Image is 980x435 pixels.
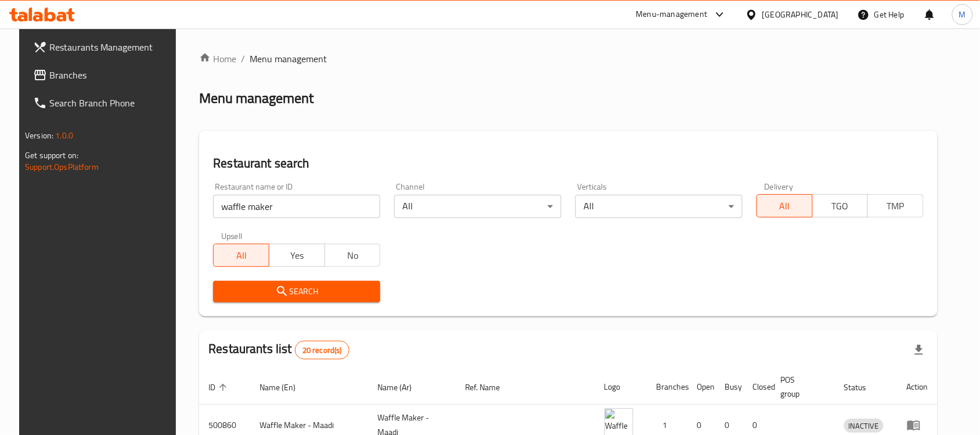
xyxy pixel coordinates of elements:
[781,373,821,401] span: POS group
[24,89,183,117] a: Search Branch Phone
[199,52,236,66] a: Home
[199,52,938,66] nav: breadcrumb
[208,380,230,394] span: ID
[213,195,380,218] input: Search for restaurant name or ID..
[295,341,350,359] div: Total records count
[844,419,884,433] div: INACTIVE
[49,40,174,54] span: Restaurants Management
[812,194,869,217] button: TGO
[844,419,884,433] span: INACTIVE
[873,198,919,215] span: TMP
[762,198,808,215] span: All
[688,369,716,405] th: Open
[25,148,78,163] span: Get support on:
[213,281,380,302] button: Search
[221,232,243,240] label: Upsell
[250,52,327,66] span: Menu management
[325,244,381,267] button: No
[959,8,966,21] span: M
[49,96,174,110] span: Search Branch Phone
[744,369,772,405] th: Closed
[756,194,813,217] button: All
[274,247,320,264] span: Yes
[213,155,924,172] h2: Restaurant search
[55,128,73,143] span: 1.0.0
[907,418,928,432] div: Menu
[24,33,183,61] a: Restaurants Management
[817,198,864,215] span: TGO
[241,52,245,66] li: /
[49,68,174,82] span: Branches
[222,284,371,299] span: Search
[465,380,516,394] span: Ref. Name
[218,247,265,264] span: All
[636,8,708,22] div: Menu-management
[25,128,53,143] span: Version:
[844,380,882,394] span: Status
[394,195,561,218] div: All
[296,345,349,356] span: 20 record(s)
[330,247,376,264] span: No
[765,183,794,191] label: Delivery
[269,244,325,267] button: Yes
[208,340,349,359] h2: Restaurants list
[260,380,311,394] span: Name (En)
[377,380,427,394] span: Name (Ar)
[213,244,269,267] button: All
[867,194,924,217] button: TMP
[595,369,647,405] th: Logo
[762,8,839,21] div: [GEOGRAPHIC_DATA]
[575,195,743,218] div: All
[199,89,314,108] h2: Menu management
[24,61,183,89] a: Branches
[647,369,688,405] th: Branches
[905,336,933,364] div: Export file
[25,159,99,174] a: Support.OpsPlatform
[716,369,744,405] th: Busy
[898,369,938,405] th: Action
